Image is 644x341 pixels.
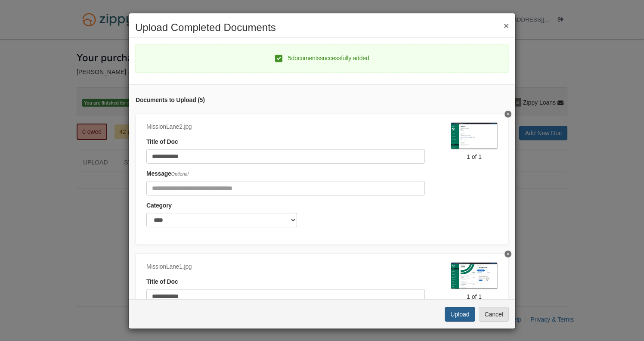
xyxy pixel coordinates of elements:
[451,152,498,161] div: 1 of 1
[505,111,511,118] button: Delete MissionLane2
[146,262,425,272] div: MissionLane1.jpg
[146,149,425,164] input: Document Title
[146,277,178,287] label: Title of Doc
[445,307,475,322] button: Upload
[451,122,498,149] img: MissionLane2.jpg
[171,171,189,177] span: Optional
[146,181,425,195] input: Include any comments on this document
[146,213,297,227] select: Category
[146,169,189,179] label: Message
[135,22,509,33] h2: Upload Completed Documents
[505,251,511,257] button: Delete MissionLane1
[451,292,498,301] div: 1 of 1
[136,96,508,105] div: Documents to Upload ( 5 )
[146,289,425,304] input: Document Title
[146,137,178,147] label: Title of Doc
[479,307,509,322] button: Cancel
[275,54,369,63] div: 5 document s successfully added
[451,262,498,289] img: MissionLane1.jpg
[504,21,509,30] button: ×
[146,201,172,211] label: Category
[146,122,425,132] div: MissionLane2.jpg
